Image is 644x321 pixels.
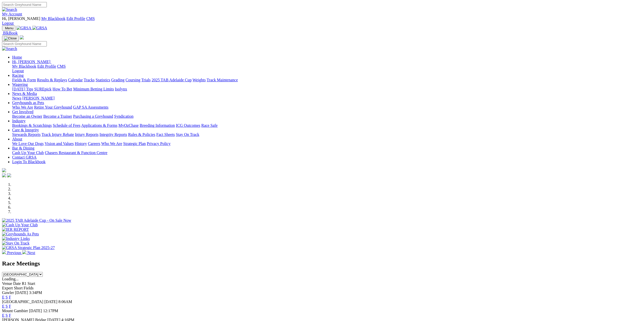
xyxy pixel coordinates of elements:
h2: Race Meetings [2,260,642,267]
div: Bar & Dining [12,151,642,155]
a: Trials [141,78,151,82]
img: Search [2,7,17,12]
a: SUREpick [34,87,51,91]
span: [DATE] [44,300,57,304]
a: Stewards Reports [12,132,40,137]
a: News [12,96,21,100]
a: Statistics [96,78,110,82]
a: News & Media [12,91,37,96]
img: facebook.svg [2,173,6,177]
a: Edit Profile [67,16,85,21]
span: 12:17PM [43,309,58,313]
a: Industry [12,119,26,123]
a: Track Maintenance [207,78,238,82]
a: Calendar [68,78,83,82]
a: Racing [12,73,24,78]
img: Stay On Track [2,241,29,245]
img: logo-grsa-white.png [2,168,6,172]
span: Date [13,281,21,286]
a: E [2,304,5,308]
span: Gawler [2,290,14,295]
span: Hi, [PERSON_NAME] [2,16,40,21]
img: twitter.svg [7,173,11,177]
span: Hi, [PERSON_NAME] [12,60,50,64]
a: Become a Trainer [43,114,72,118]
a: Stay On Track [176,132,199,137]
span: Loading... [2,277,18,281]
a: Next [22,251,35,255]
div: My Account [2,16,642,26]
span: [DATE] [15,290,28,295]
span: Menu [5,26,13,30]
img: chevron-right-pager-white.svg [22,250,26,254]
img: Greyhounds As Pets [2,232,39,236]
a: History [75,141,87,146]
a: F [9,295,11,299]
img: GRSA [32,26,47,30]
img: GRSA Strategic Plan 2025-27 [2,245,55,250]
a: Careers [88,141,100,146]
a: Hi, [PERSON_NAME] [12,60,51,64]
a: Edit Profile [37,64,56,68]
a: Care & Integrity [12,128,39,132]
img: Close [4,36,17,40]
img: chevron-left-pager-white.svg [2,250,6,254]
div: Hi, [PERSON_NAME] [12,64,642,73]
img: GRSA [16,26,31,30]
a: [PERSON_NAME] [22,96,54,100]
a: F [9,304,11,308]
a: About [12,137,22,141]
a: CMS [57,64,66,68]
a: Rules & Policies [128,132,155,137]
a: Applications & Forms [81,123,117,128]
a: Schedule of Fees [53,123,80,128]
a: Results & Replays [37,78,67,82]
a: Cash Up Your Club [12,151,44,155]
a: Syndication [114,114,133,118]
a: E [2,313,5,317]
a: Purchasing a Greyhound [73,114,113,118]
a: S [6,295,8,299]
img: Cash Up Your Club [2,223,38,227]
a: ICG Outcomes [176,123,200,128]
a: Wagering [12,82,28,87]
button: Toggle navigation [2,36,19,41]
a: S [6,313,8,317]
a: Integrity Reports [99,132,127,137]
div: Get Involved [12,114,642,119]
a: S [6,304,8,308]
span: [GEOGRAPHIC_DATA] [2,300,43,304]
img: logo-grsa-white.png [20,35,24,39]
span: Mount Gambier [2,309,28,313]
a: We Love Our Dogs [12,141,44,146]
div: About [12,141,642,146]
img: IER REPORT [2,227,29,232]
span: Next [27,251,35,255]
a: Logout [2,21,14,25]
a: Fields & Form [12,78,36,82]
a: Race Safe [201,123,217,128]
a: My Blackbook [41,16,66,21]
a: Home [12,55,22,59]
div: Care & Integrity [12,132,642,137]
a: Weights [193,78,206,82]
div: Wagering [12,87,642,91]
a: 2025 TAB Adelaide Cup [152,78,192,82]
a: Coursing [126,78,140,82]
a: Bookings & Scratchings [12,123,52,128]
a: E [2,295,5,299]
a: Get Involved [12,110,33,114]
a: Who We Are [101,141,122,146]
a: CMS [86,16,95,21]
img: Search [2,46,17,51]
a: MyOzChase [118,123,139,128]
span: Venue [2,281,12,286]
span: 8:06AM [58,300,72,304]
a: Minimum Betting Limits [73,87,114,91]
span: 3:34PM [29,290,42,295]
div: Industry [12,123,642,128]
a: Contact GRSA [12,155,36,159]
span: Previous [7,251,21,255]
div: Racing [12,78,642,82]
div: News & Media [12,96,642,101]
